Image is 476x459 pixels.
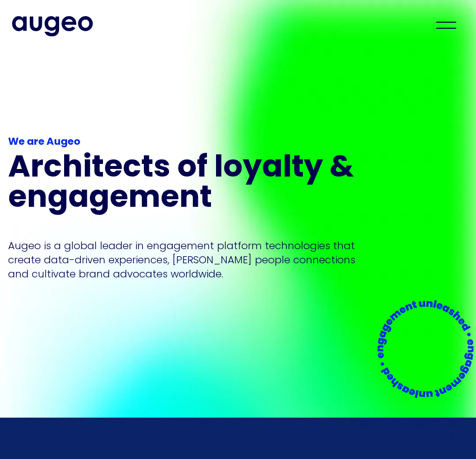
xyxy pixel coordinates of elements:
p: Augeo is a global leader in engagement platform technologies that create data-driven experiences,... [8,239,355,281]
div: menu [429,14,464,36]
a: home [12,16,93,36]
div: We are Augeo [8,135,444,150]
img: Augeo's full logo in midnight blue. [12,16,93,36]
h1: Architects of loyalty & engagement [8,154,444,214]
img: Circle of text that says Engagement Unleashed [375,299,476,399]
